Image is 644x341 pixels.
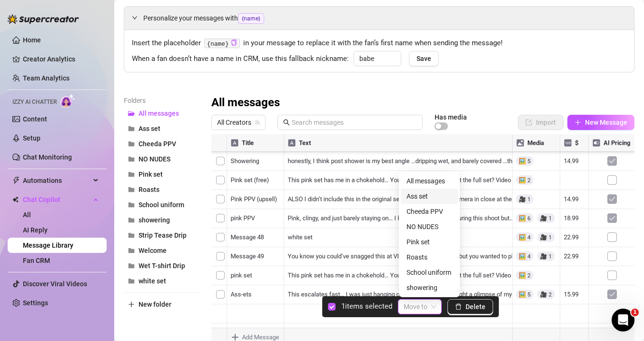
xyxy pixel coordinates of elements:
span: Wet T-shirt Drip [139,262,185,270]
span: New folder [139,301,171,308]
span: Roasts [139,186,159,193]
span: When a fan doesn’t have a name in CRM, use this fallback nickname: [132,53,349,65]
img: Chat Copilot [12,196,19,203]
a: Fan CRM [23,257,50,264]
a: Home [23,36,41,44]
span: folder [128,278,135,284]
code: {name} [204,39,240,49]
a: Message Library [23,241,73,249]
span: Chat Copilot [23,192,90,207]
div: Roasts [401,250,458,265]
h3: All messages [211,95,280,110]
div: Pink set [406,237,452,247]
div: NO NUDES [401,219,458,234]
article: Has media [435,114,467,120]
button: Welcome [124,243,200,258]
span: Strip Tease Drip [139,231,187,239]
span: Ass set [139,125,160,132]
button: Strip Tease Drip [124,228,200,243]
div: showering [406,282,452,293]
a: Creator Analytics [23,51,99,67]
span: folder [128,217,135,223]
div: Pink set [401,234,458,250]
span: All messages [139,110,179,117]
div: NO NUDES [406,221,452,232]
span: Pink set [139,170,163,178]
a: Chat Monitoring [23,153,72,161]
span: thunderbolt [12,177,20,184]
span: showering [139,216,170,224]
div: Ass set [406,191,452,201]
button: Wet T-shirt Drip [124,258,200,273]
article: Folders [124,95,200,106]
span: folder [128,201,135,208]
span: School uniform [139,201,184,209]
span: folder-open [128,110,135,117]
article: 1 items selected [341,301,392,312]
a: All [23,211,31,219]
button: white set [124,273,200,289]
img: logo-BBDzfeDw.svg [8,14,79,24]
button: Click to Copy [231,40,237,47]
span: plus [128,301,135,308]
span: copy [231,40,237,46]
span: plus [575,119,581,126]
span: {name} [238,13,264,24]
div: Cheeda PPV [406,206,452,217]
span: expanded [132,15,138,20]
span: New Message [585,119,627,126]
button: Import [518,115,564,130]
div: All messages [406,176,452,186]
span: folder [128,232,135,239]
button: Pink set [124,167,200,182]
button: New folder [124,297,200,312]
span: folder [128,171,135,178]
button: Save [409,51,439,66]
span: Automations [23,173,90,188]
div: showering [401,280,458,295]
div: Personalize your messages with{name} [124,7,634,30]
span: Welcome [139,247,167,254]
span: Insert the placeholder in your message to replace it with the fan’s first name when sending the m... [132,38,626,49]
span: delete [455,303,462,310]
img: AI Chatter [60,94,75,108]
div: Ass set [401,189,458,204]
span: folder [128,140,135,147]
span: 1 [631,309,639,316]
div: Cheeda PPV [401,204,458,219]
span: folder [128,186,135,193]
div: All messages [401,173,458,189]
span: Izzy AI Chatter [12,98,57,107]
div: School uniform [401,265,458,280]
button: Cheeda PPV [124,136,200,151]
button: Roasts [124,182,200,197]
a: Content [23,115,47,123]
span: All Creators [217,115,260,130]
a: Settings [23,299,48,307]
span: Save [416,55,431,62]
span: white set [139,277,166,285]
button: Ass set [124,121,200,136]
div: School uniform [406,267,452,278]
span: folder [128,156,135,162]
button: Delete [447,299,493,314]
a: AI Reply [23,226,48,234]
a: Discover Viral Videos [23,280,87,288]
span: folder [128,247,135,254]
div: Roasts [406,252,452,262]
button: School uniform [124,197,200,212]
button: NO NUDES [124,151,200,167]
span: Cheeda PPV [139,140,176,148]
span: folder [128,262,135,269]
a: Team Analytics [23,74,69,82]
span: Personalize your messages with [143,13,626,24]
span: NO NUDES [139,155,170,163]
button: showering [124,212,200,228]
span: Delete [466,303,485,311]
span: search [283,119,290,126]
span: team [255,120,260,125]
span: folder [128,125,135,132]
iframe: Intercom live chat [612,309,634,331]
a: Setup [23,134,40,142]
button: New Message [567,115,634,130]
